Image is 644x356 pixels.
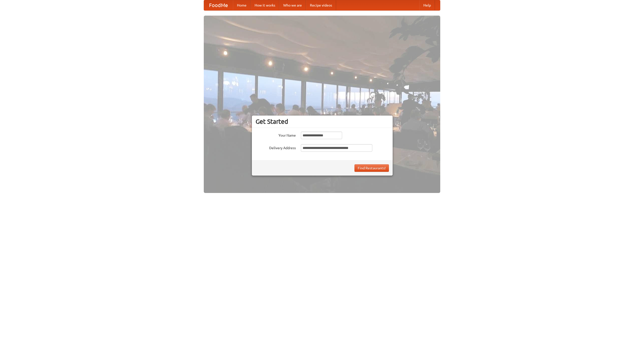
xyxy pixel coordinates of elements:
label: Your Name [256,132,296,138]
button: Find Restaurants! [354,164,389,172]
a: How it works [251,0,279,10]
a: Recipe videos [306,0,336,10]
a: FoodMe [204,0,233,10]
a: Help [419,0,435,10]
a: Who we are [279,0,306,10]
a: Home [233,0,251,10]
h3: Get Started [256,118,389,125]
label: Delivery Address [256,144,296,150]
